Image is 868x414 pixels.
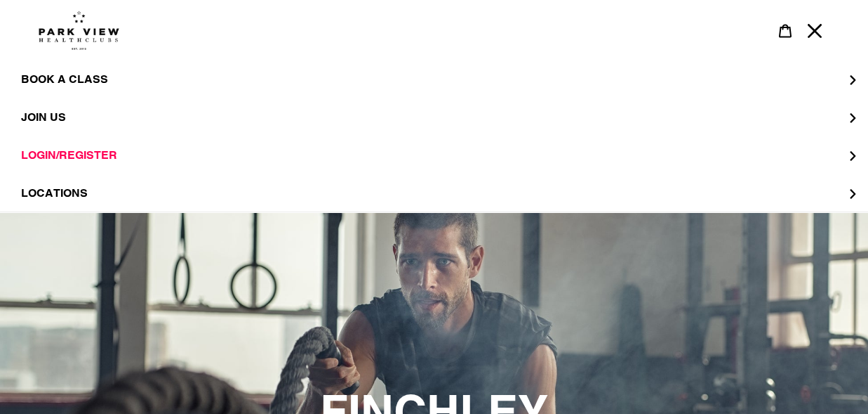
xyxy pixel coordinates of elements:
[21,110,66,124] span: JOIN US
[800,15,829,46] button: Menu
[21,72,108,86] span: BOOK A CLASS
[21,148,117,162] span: LOGIN/REGISTER
[39,11,119,50] img: Park view health clubs is a gym near you.
[21,186,88,200] span: LOCATIONS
